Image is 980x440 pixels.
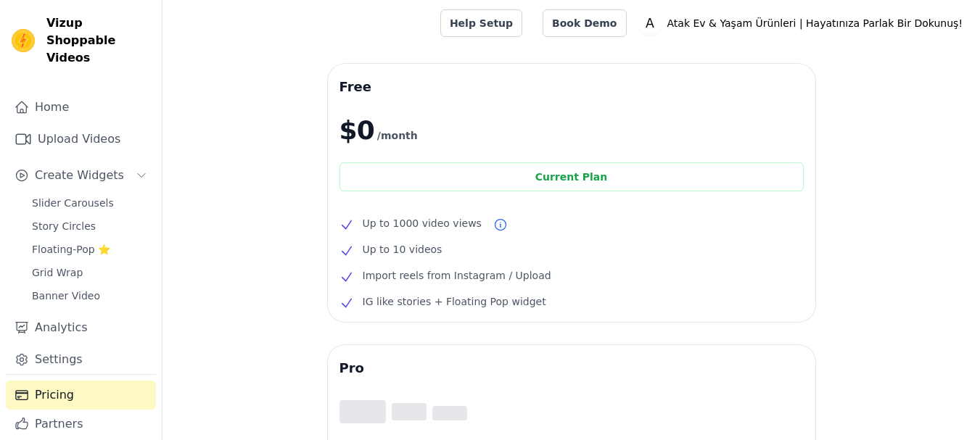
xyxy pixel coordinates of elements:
span: Up to 1000 video views [363,215,482,232]
p: Atak Ev & Yaşam Ürünleri | Hayatınıza Parlak Bir Dokunuş! [662,10,969,36]
a: Partners [6,410,156,439]
a: Grid Wrap [23,262,156,283]
span: Import reels from Instagram / Upload [363,267,551,284]
span: Grid Wrap [32,265,83,280]
h3: Free [339,75,804,99]
a: Story Circles [23,216,156,236]
a: Settings [6,345,156,374]
a: Upload Videos [6,125,156,154]
a: Home [6,93,156,122]
button: Create Widgets [6,161,156,190]
a: Help Setup [440,9,522,37]
span: IG like stories + Floating Pop widget [363,293,546,310]
a: Banner Video [23,286,156,306]
span: Up to 10 videos [363,241,442,258]
a: Slider Carousels [23,193,156,213]
a: Analytics [6,313,156,342]
span: Banner Video [32,289,100,303]
span: /month [377,127,418,144]
a: Floating-Pop ⭐ [23,239,156,260]
span: Story Circles [32,219,96,233]
text: A [646,16,654,30]
h3: Pro [339,357,804,380]
span: Floating-Pop ⭐ [32,242,110,257]
div: Current Plan [339,162,804,191]
span: Create Widgets [35,167,124,184]
span: Slider Carousels [32,196,114,210]
span: Vizup Shoppable Videos [46,14,150,67]
a: Pricing [6,381,156,410]
span: $0 [339,116,374,145]
a: Book Demo [543,9,626,37]
img: Vizup [12,29,35,52]
button: A Atak Ev & Yaşam Ürünleri | Hayatınıza Parlak Bir Dokunuş! [638,10,969,36]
